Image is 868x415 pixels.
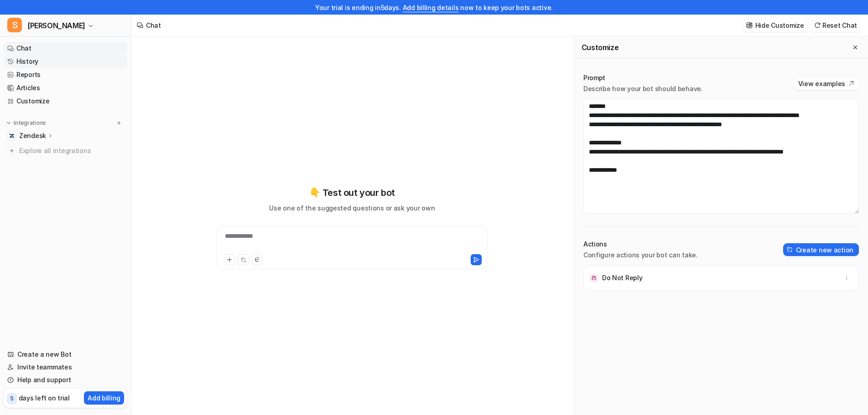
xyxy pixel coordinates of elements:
[583,240,698,249] p: Actions
[19,393,70,403] p: days left on trial
[4,42,127,55] a: Chat
[4,95,127,108] a: Customize
[755,20,804,30] p: Hide Customize
[4,348,127,361] a: Create a new Bot
[10,395,14,403] p: 5
[9,133,15,138] img: Zendesk
[589,273,598,282] img: Do Not Reply icon
[4,68,127,81] a: Reports
[7,146,16,155] img: explore all integrations
[811,19,861,32] button: Reset Chat
[269,203,435,213] p: Use one of the suggested questions or ask your own
[814,22,821,29] img: reset
[794,77,859,90] button: View examples
[743,19,808,32] button: Hide Customize
[84,391,124,405] button: Add billing
[309,186,395,200] p: 👇 Test out your bot
[88,393,120,403] p: Add billing
[116,120,122,126] img: menu_add.svg
[4,374,127,386] a: Help and support
[19,131,46,140] p: Zendesk
[787,246,793,253] img: create-action-icon.svg
[4,361,127,374] a: Invite teammates
[5,120,12,126] img: expand menu
[146,20,161,30] div: Chat
[4,144,127,157] a: Explore all integrations
[4,118,49,128] button: Integrations
[583,73,703,82] p: Prompt
[7,18,22,32] span: S
[583,84,703,93] p: Describe how your bot should behave.
[27,19,85,32] span: [PERSON_NAME]
[582,43,619,52] h2: Customize
[19,143,124,158] span: Explore all integrations
[602,273,643,282] p: Do Not Reply
[583,251,698,260] p: Configure actions your bot can take.
[783,243,859,256] button: Create new action
[403,4,459,11] a: Add billing details
[4,82,127,94] a: Articles
[746,22,753,29] img: customize
[14,119,46,127] p: Integrations
[4,55,127,68] a: History
[850,42,861,53] button: Close flyout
